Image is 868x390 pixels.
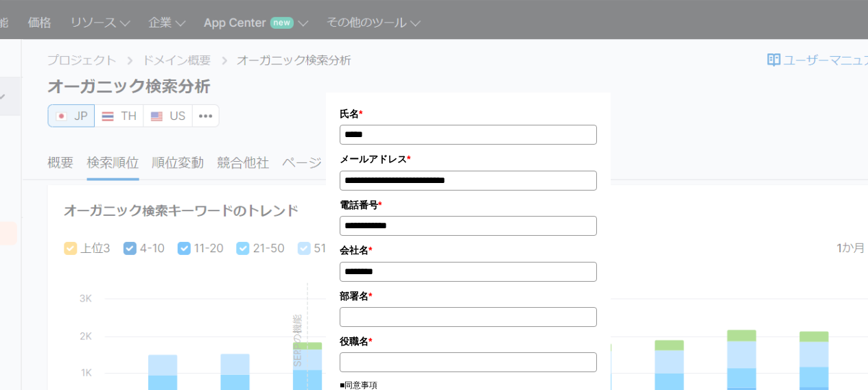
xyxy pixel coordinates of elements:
[340,289,597,304] label: 部署名
[340,334,597,349] label: 役職名
[340,197,597,212] label: 電話番号
[340,106,597,121] label: 氏名
[340,151,597,167] label: メールアドレス
[340,243,597,258] label: 会社名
